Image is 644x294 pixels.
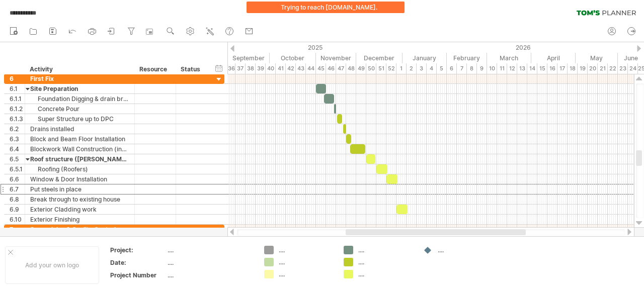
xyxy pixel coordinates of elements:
div: 16 [547,63,557,74]
div: .... [168,271,252,279]
div: February 2026 [447,53,487,63]
div: .... [358,258,413,266]
div: 6.5 [10,154,25,164]
div: .... [279,270,334,278]
div: December 2025 [356,53,403,63]
div: Put steels in place [30,184,129,194]
div: Activity [30,64,129,74]
div: Resource [139,64,170,74]
div: 2 [407,63,417,74]
div: 6.1.3 [10,114,25,124]
div: 13 [517,63,527,74]
div: 41 [276,63,286,74]
div: Trying to reach [DOMAIN_NAME] [247,2,405,13]
div: 6.7 [10,184,25,194]
div: 6.1 [10,84,25,93]
div: 6.5.1 [10,164,25,174]
div: Roofing (Roofers) [30,164,129,174]
div: 6.9 [10,205,25,214]
div: November 2025 [316,53,356,63]
div: Block and Beam Floor Installation [30,134,129,144]
div: 6.4 [10,144,25,154]
div: 6.8 [10,194,25,204]
div: 48 [346,63,356,74]
div: 5 [437,63,447,74]
div: 7 [457,63,467,74]
div: 12 [507,63,517,74]
div: 10 [487,63,497,74]
div: Super Structure up to DPC [30,114,129,124]
div: .... [168,258,252,267]
div: Roof structure ([PERSON_NAME]) [30,154,129,164]
div: 47 [336,63,346,74]
div: 21 [598,63,608,74]
div: 49 [356,63,366,74]
div: 1 [396,63,407,74]
div: 20 [588,63,598,74]
div: 7 [10,225,25,234]
div: .... [279,246,334,254]
div: Exterior Cladding work [30,205,129,214]
div: 51 [376,63,386,74]
div: .... [358,270,413,278]
div: 19 [578,63,588,74]
div: First Fix [30,74,129,83]
div: 24 [628,63,638,74]
div: 9 [477,63,487,74]
div: 46 [326,63,336,74]
div: Break through to existing house [30,194,129,204]
div: Blockwork Wall Construction (inc Insulation) [30,144,129,154]
div: 6.6 [10,174,25,184]
div: 40 [266,63,276,74]
div: 39 [256,63,266,74]
div: Add your own logo [5,246,99,284]
div: 6.10 [10,215,25,224]
div: Status [181,64,203,74]
div: 38 [246,63,256,74]
div: 23 [618,63,628,74]
div: May 2026 [576,53,618,63]
div: Foundation Digging & drain bridging [30,94,129,104]
div: 52 [386,63,396,74]
div: September 2025 [225,53,270,63]
div: 4 [427,63,437,74]
div: 6.2 [10,124,25,134]
div: 6 [447,63,457,74]
div: Project Number [110,271,166,279]
div: 8 [467,63,477,74]
div: 37 [235,63,246,74]
div: .... [438,246,493,254]
div: March 2026 [487,53,531,63]
div: 15 [537,63,547,74]
div: .... [358,246,413,254]
div: .... [168,246,252,254]
div: Exterior Finishing [30,215,129,224]
div: 36 [225,63,235,74]
div: 3 [417,63,427,74]
div: 42 [286,63,296,74]
div: Concrete Pour [30,104,129,114]
div: April 2026 [531,53,576,63]
div: 17 [557,63,568,74]
div: 18 [568,63,578,74]
div: 43 [296,63,306,74]
div: 14 [527,63,537,74]
div: 44 [306,63,316,74]
div: 22 [608,63,618,74]
div: 6 [10,74,25,83]
div: Drains installed [30,124,129,134]
div: 11 [497,63,507,74]
div: January 2026 [403,53,447,63]
div: 45 [316,63,326,74]
div: Window & Door Installation [30,174,129,184]
span: . [376,4,377,11]
div: Project: [110,246,166,254]
div: Date: [110,258,166,267]
div: .... [279,258,334,266]
div: October 2025 [270,53,316,63]
div: 6.3 [10,134,25,144]
div: 6.1.2 [10,104,25,114]
div: Supervision & Quality Control [30,225,129,234]
div: Site Preparation [30,84,129,93]
div: 6.1.1 [10,94,25,104]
